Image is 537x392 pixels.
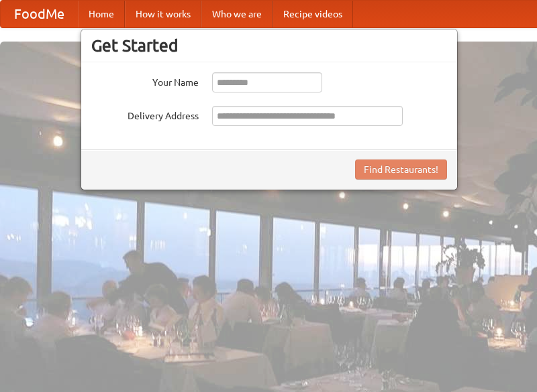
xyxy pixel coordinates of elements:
a: Recipe videos [273,1,353,27]
a: FoodMe [1,1,78,27]
a: Who we are [201,1,273,27]
label: Delivery Address [91,106,199,123]
button: Find Restaurants! [355,159,447,180]
label: Your Name [91,72,199,89]
a: How it works [125,1,201,27]
a: Home [78,1,125,27]
h3: Get Started [91,36,447,56]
